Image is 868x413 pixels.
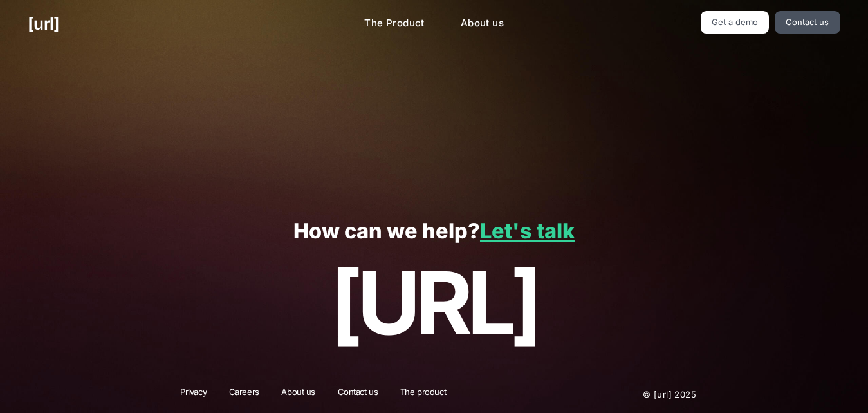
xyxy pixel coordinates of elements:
[565,386,696,403] p: © [URL] 2025
[354,11,435,36] a: The Product
[701,11,770,34] a: Get a demo
[480,218,575,244] a: Let's talk
[28,220,840,244] p: How can we help?
[273,386,324,403] a: About us
[329,386,387,403] a: Contact us
[28,11,59,36] a: [URL]
[392,386,454,403] a: The product
[775,11,840,34] a: Contact us
[172,386,215,403] a: Privacy
[221,386,268,403] a: Careers
[28,255,840,352] p: [URL]
[450,11,514,36] a: About us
